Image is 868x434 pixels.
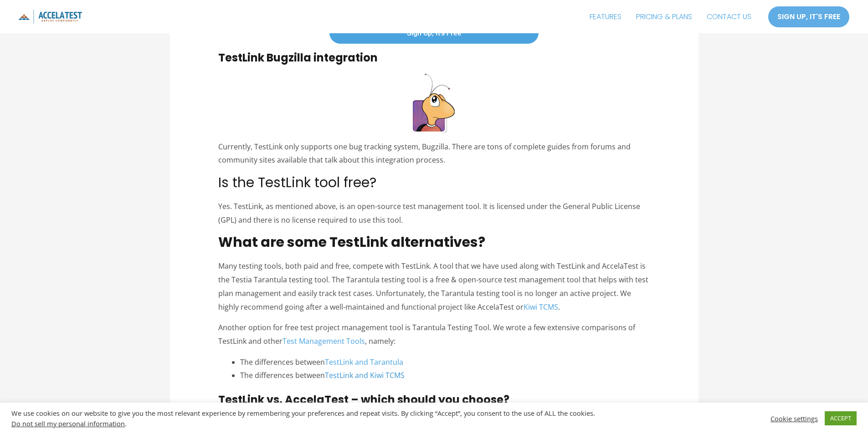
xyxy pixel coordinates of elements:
a: TestLink and Tarantula [325,357,403,367]
a: Test Management Tools [282,336,365,346]
p: Currently, TestLink only supports one bug tracking system, Bugzilla. There are tons of complete g... [218,140,650,167]
a: TestLink and Kiwi TCMS [325,370,405,380]
nav: Site Navigation [582,5,759,28]
a: CONTACT US [699,5,759,28]
a: ACCEPT [825,411,857,425]
div: . [11,419,603,428]
p: Many testing tools, both paid and free, compete with TestLink. A tool that we have used along wit... [218,260,650,314]
p: Yes. TestLink, as mentioned above, is an open-source test management tool. It is licensed under t... [218,200,650,227]
p: Another option for free test project management tool is Tarantula Testing Tool. We wrote a few ex... [218,321,650,348]
div: We use cookies on our website to give you the most relevant experience by remembering your prefer... [11,409,603,428]
img: icon [18,10,82,24]
a: Kiwi TCMS [524,302,558,312]
a: FEATURES [582,5,629,28]
a: Do not sell my personal information [11,419,125,428]
a: SIGN UP, IT'S FREE [768,6,850,28]
a: PRICING & PLANS [629,5,699,28]
strong: TestLink Bugzilla integration [218,50,378,65]
strong: TestLink vs. AccelaTest – which should you choose? [218,392,509,407]
a: Cookie settings [770,414,818,423]
span: Is the TestLink tool free? [218,173,376,192]
strong: What are some TestLink alternatives? [218,232,485,252]
li: The differences between [240,369,650,383]
li: The differences between [240,356,650,369]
